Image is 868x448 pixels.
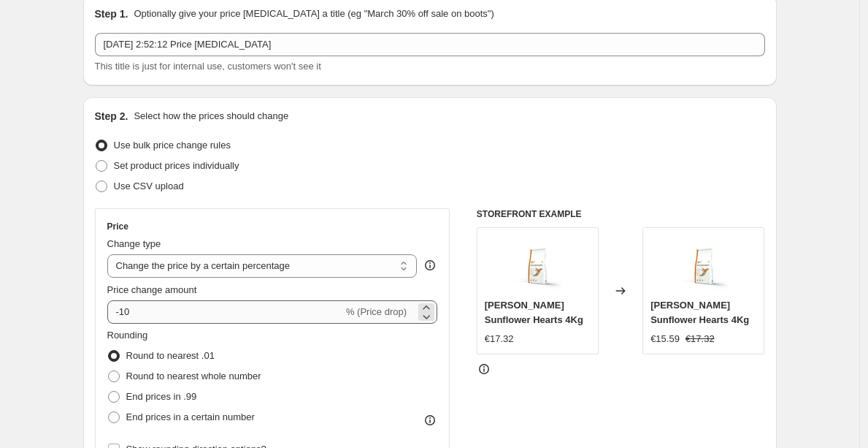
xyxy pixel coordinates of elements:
[95,61,321,72] span: This title is just for internal use, customers won't see it
[675,235,733,294] img: H060012__04447.1610037930.1280.1280_80x.jpg
[508,235,566,294] img: H060012__04447.1610037930.1280.1280_80x.jpg
[126,391,197,402] span: End prices in .99
[114,160,239,171] span: Set product prices individually
[685,332,715,346] strike: €17.32
[95,33,765,56] input: 30% off holiday sale
[134,109,288,124] p: Select how the prices should change
[107,238,161,249] span: Change type
[485,332,514,346] div: €17.32
[107,284,197,295] span: Price change amount
[650,332,680,346] div: €15.59
[107,221,128,232] h3: Price
[95,7,128,21] h2: Step 1.
[114,140,231,151] span: Use bulk price change rules
[126,350,215,361] span: Round to nearest .01
[346,306,407,317] span: % (Price drop)
[126,371,261,381] span: Round to nearest whole number
[485,300,583,325] span: [PERSON_NAME] Sunflower Hearts 4Kg
[107,300,343,324] input: -15
[107,330,148,341] span: Rounding
[477,208,765,220] h6: STOREFRONT EXAMPLE
[95,109,128,124] h2: Step 2.
[423,258,437,273] div: help
[650,300,749,325] span: [PERSON_NAME] Sunflower Hearts 4Kg
[134,7,493,21] p: Optionally give your price [MEDICAL_DATA] a title (eg "March 30% off sale on boots")
[126,411,255,422] span: End prices in a certain number
[114,181,184,191] span: Use CSV upload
